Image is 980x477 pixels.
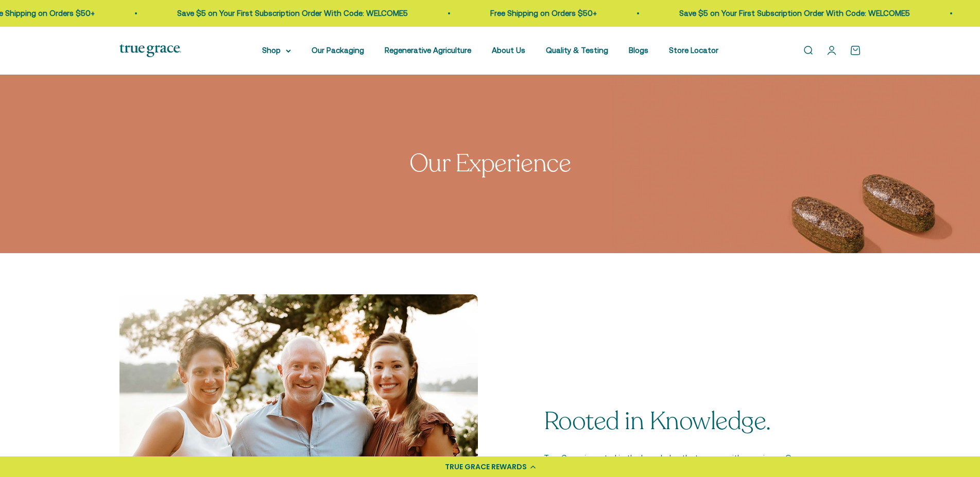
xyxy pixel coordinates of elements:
split-lines: Our Experience [409,147,571,180]
a: Quality & Testing [546,46,608,55]
a: Regenerative Agriculture [385,46,471,55]
summary: Shop [262,44,291,57]
a: Store Locator [669,46,718,55]
div: TRUE GRACE REWARDS [445,462,527,472]
a: Our Packaging [312,46,364,55]
p: Save $5 on Your First Subscription Order With Code: WELCOME5 [675,7,906,20]
p: Save $5 on Your First Subscription Order With Code: WELCOME5 [173,7,404,20]
p: Rooted in Knowledge. [544,408,820,435]
a: Blogs [629,46,648,55]
a: Free Shipping on Orders $50+ [486,9,593,17]
a: About Us [492,46,525,55]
